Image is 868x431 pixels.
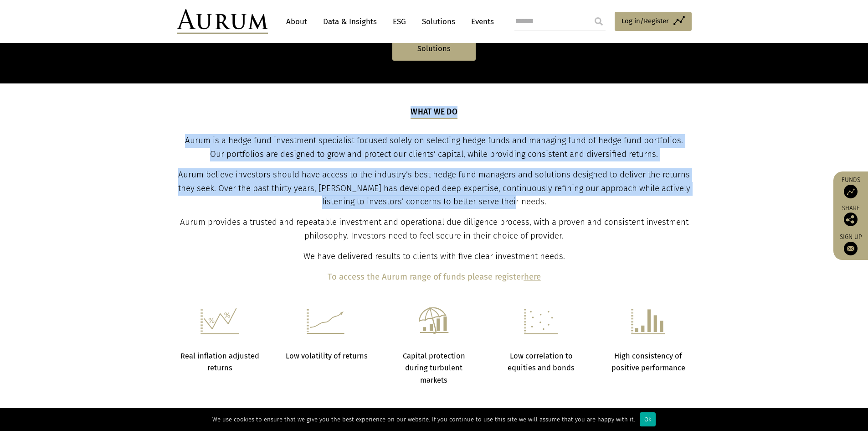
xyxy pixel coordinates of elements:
[621,16,669,26] span: Log in/Register
[388,13,411,30] a: ESG
[185,135,683,159] span: Aurum is a hedge fund investment specialist focused solely on selecting hedge funds and managing ...
[328,272,524,282] b: To access the Aurum range of funds please register
[838,176,863,198] a: Funds
[177,9,268,34] img: Aurum
[318,13,381,30] a: Data & Insights
[467,13,494,30] a: Events
[611,352,685,372] strong: High consistency of positive performance
[303,251,565,261] span: We have delivered results to clients with five clear investment needs.
[844,213,858,226] img: Share this post
[411,106,457,119] h5: What we do
[180,352,259,372] strong: Real inflation adjusted returns
[392,37,476,61] a: Solutions
[838,233,863,255] a: Sign up
[508,352,575,372] strong: Low correlation to equities and bonds
[615,12,692,31] a: Log in/Register
[417,13,460,30] a: Solutions
[844,242,858,255] img: Sign up to our newsletter
[640,412,656,426] div: Ok
[844,185,858,198] img: Access Funds
[403,352,465,384] strong: Capital protection during turbulent markets
[178,170,690,207] span: Aurum believe investors should have access to the industry’s best hedge fund managers and solutio...
[180,217,688,241] span: Aurum provides a trusted and repeatable investment and operational due diligence process, with a ...
[590,12,608,31] input: Submit
[838,205,863,226] div: Share
[286,352,368,360] strong: Low volatility of returns
[282,13,312,30] a: About
[524,272,541,282] a: here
